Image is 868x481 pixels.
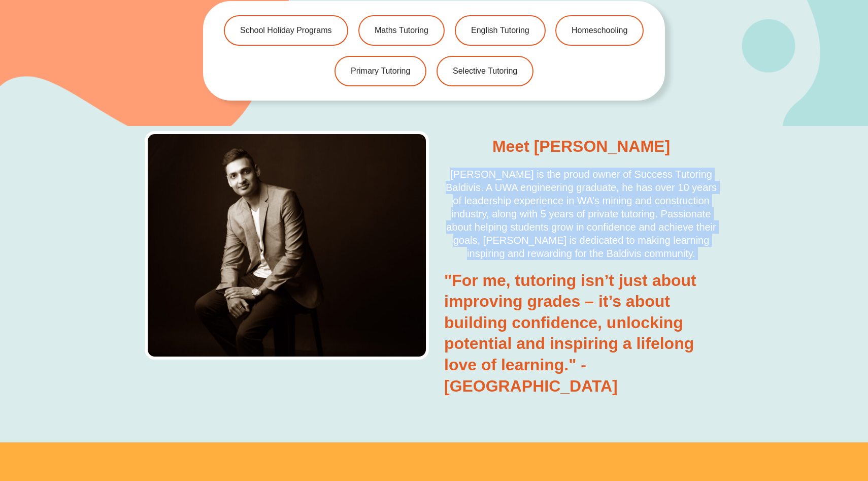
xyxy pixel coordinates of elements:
[358,15,445,46] a: Maths Tutoring
[572,26,627,35] span: Homeschooling
[492,136,670,157] h2: Meet [PERSON_NAME]
[224,15,348,46] a: School Holiday Programs
[444,168,718,260] h2: [PERSON_NAME] is the proud owner of Success Tutoring Baldivis. A UWA engineering graduate, he has...
[455,15,546,46] a: English Tutoring
[555,15,644,46] a: Homeschooling
[437,56,533,86] a: Selective Tutoring
[444,270,718,397] h2: "For me, tutoring isn’t just about improving grades – it’s about building confidence, unlocking p...
[453,67,517,75] span: Selective Tutoring
[375,26,428,35] span: Maths Tutoring
[335,56,426,86] a: Primary Tutoring
[817,432,868,481] iframe: Chat Widget
[351,67,410,75] span: Primary Tutoring
[240,26,332,35] span: School Holiday Programs
[471,26,529,35] span: English Tutoring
